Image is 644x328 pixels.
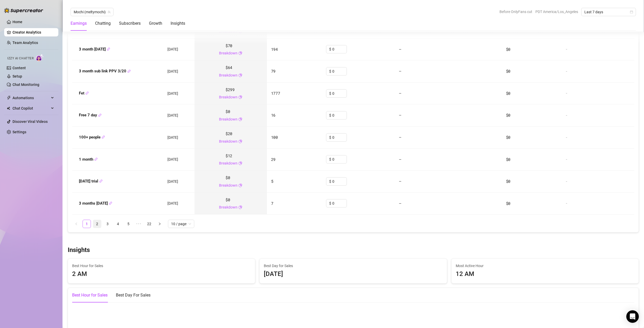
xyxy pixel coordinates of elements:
[506,112,510,118] span: $0
[107,47,110,51] button: Copy Link
[12,130,26,134] a: Settings
[226,153,232,159] span: $12
[149,20,162,27] div: Growth
[36,54,44,61] img: AI Chatter
[74,8,110,16] span: Mochi (meltymochi)
[102,135,105,139] button: Copy Link
[506,68,510,74] span: $0
[399,47,401,52] span: —
[566,69,589,74] div: -
[332,45,347,53] input: Enter cost
[124,220,133,228] li: 5
[332,67,347,75] input: Enter cost
[93,220,101,228] li: 2
[12,28,54,36] a: Creator Analytics
[456,263,634,269] span: Most Active Hour
[107,47,110,51] span: link
[167,201,178,205] span: [DATE]
[85,91,89,95] button: Copy Link
[83,220,91,228] a: 1
[75,222,78,225] span: left
[12,94,49,102] span: Automations
[226,131,232,137] span: $20
[109,201,112,205] span: link
[506,91,510,96] span: $0
[271,91,280,96] span: 1777
[226,109,230,115] span: $0
[332,199,347,207] input: Enter cost
[271,112,276,118] span: 16
[71,20,87,27] div: Earnings
[566,157,589,162] div: -
[566,113,589,118] div: -
[109,201,112,205] button: Copy Link
[226,197,230,203] span: $0
[264,263,442,269] span: Best Day for Sales
[155,220,164,228] button: right
[99,179,103,183] span: link
[239,204,242,210] span: pie-chart
[12,119,48,124] a: Discover Viral Videos
[104,220,111,228] a: 3
[239,160,242,166] span: pie-chart
[167,47,178,51] span: [DATE]
[119,20,141,27] div: Subscribers
[12,41,38,45] a: Team Analytics
[271,157,276,162] span: 29
[116,292,151,298] div: Best Day For Sales
[79,135,105,140] strong: 100+ people
[626,310,639,323] div: Open Intercom Messenger
[79,157,98,162] strong: 1 month
[171,220,191,228] span: 10 / page
[167,157,178,161] span: [DATE]
[239,72,242,78] span: pie-chart
[114,220,122,228] li: 4
[506,135,510,140] span: $0
[171,20,185,27] div: Insights
[219,116,237,122] a: Breakdown
[399,91,401,96] span: —
[72,269,251,279] div: 2 AM
[399,179,401,184] span: —
[239,94,242,100] span: pie-chart
[584,8,633,16] span: Last 7 days
[135,220,143,228] span: •••
[499,8,532,16] span: Before OnlyFans cut
[155,220,164,228] li: Next Page
[93,220,101,228] a: 2
[135,220,143,228] li: Next 5 Pages
[332,134,347,141] input: Enter cost
[271,47,278,52] span: 194
[506,157,510,162] span: $0
[566,201,589,206] div: -
[226,175,230,181] span: $0
[456,269,634,279] div: 12 AM
[630,10,633,14] span: calendar
[239,50,242,56] span: pie-chart
[12,74,22,78] a: Setup
[332,111,347,119] input: Enter cost
[79,69,131,73] strong: 3 month sub link PPV 3/20
[79,201,112,206] strong: 3 months [DATE]
[114,220,122,228] a: 4
[85,91,89,95] span: link
[145,220,153,228] li: 22
[108,10,111,14] span: team
[239,116,242,122] span: pie-chart
[7,96,11,100] span: thunderbolt
[219,204,237,210] a: Breakdown
[79,179,103,184] strong: [DATE] trial
[167,69,178,73] span: [DATE]
[158,222,161,225] span: right
[12,66,26,70] a: Content
[566,179,589,184] div: -
[127,70,131,73] span: link
[219,138,237,144] a: Breakdown
[79,91,89,96] strong: Fet
[566,47,589,52] div: -
[219,160,237,166] a: Breakdown
[72,220,80,228] button: left
[102,135,105,139] span: link
[226,87,235,93] span: $299
[399,112,401,118] span: —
